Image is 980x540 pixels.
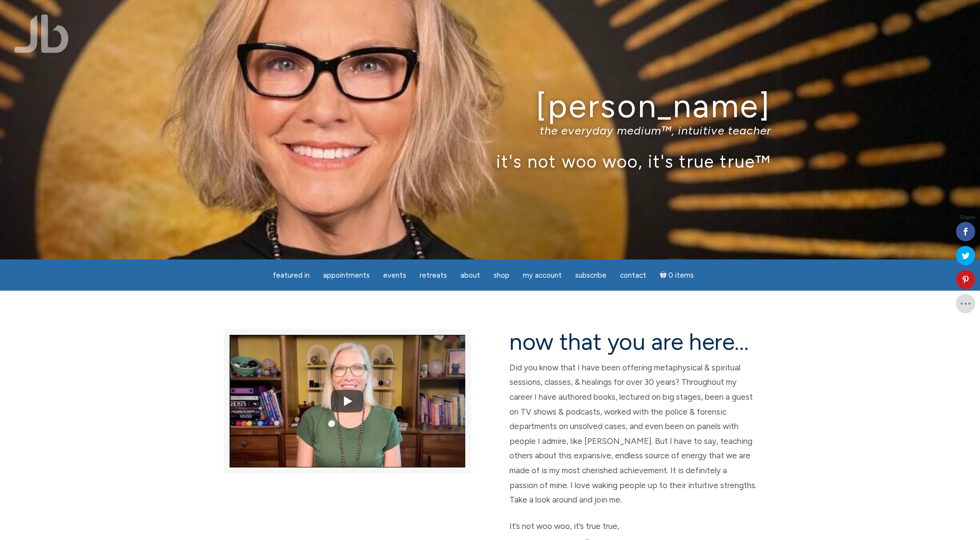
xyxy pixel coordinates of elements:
a: Subscribe [569,266,612,285]
span: Shop [494,271,509,280]
span: Appointments [323,271,370,280]
a: Shop [488,266,515,285]
h1: [PERSON_NAME] [209,88,771,124]
img: Jamie Butler. The Everyday Medium [14,14,69,53]
span: featured in [273,271,310,280]
p: it's not woo woo, it's true true™ [209,151,771,172]
a: featured in [267,266,315,285]
p: Did you know that I have been offering metaphysical & spiritual sessions, classes, & healings for... [509,360,757,507]
a: About [455,266,486,285]
a: My Account [517,266,568,285]
span: Shares [960,215,975,220]
a: Retreats [414,266,453,285]
p: the everyday medium™, intuitive teacher [209,123,771,137]
h2: now that you are here… [509,329,757,355]
img: YouTube video [230,313,465,490]
i: Cart [660,271,669,280]
span: About [460,271,480,280]
a: Events [377,266,412,285]
p: It’s not woo woo, it’s true true, [509,519,757,534]
span: Subscribe [575,271,606,280]
span: Contact [620,271,646,280]
a: Contact [614,266,652,285]
a: Cart0 items [654,265,700,285]
span: 0 items [668,272,694,279]
a: Appointments [317,266,375,285]
span: My Account [523,271,562,280]
span: Retreats [420,271,447,280]
span: Events [383,271,406,280]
